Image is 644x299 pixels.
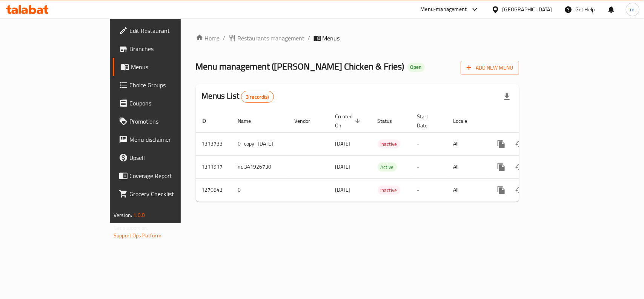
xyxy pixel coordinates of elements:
div: Open [407,63,425,72]
a: Branches [113,40,217,58]
h2: Menus List [202,90,274,103]
button: more [492,181,510,199]
span: Start Date [417,112,438,130]
span: Edit Restaurant [129,26,211,35]
td: 0_copy_[DATE] [232,132,289,155]
button: Change Status [510,135,529,153]
span: Created On [335,112,363,130]
nav: breadcrumb [196,34,519,43]
span: 3 record(s) [241,93,274,101]
button: more [492,158,510,176]
div: Menu-management [421,5,467,14]
a: Edit Restaurant [113,22,217,40]
span: Menu disclaimer [129,135,211,144]
span: Restaurants management [238,34,305,43]
a: Promotions [113,112,217,130]
a: Coverage Report [113,167,217,185]
span: Coupons [129,99,211,108]
span: Get support on: [114,223,148,233]
span: Inactive [378,186,400,195]
td: All [447,132,486,155]
span: m [630,5,635,14]
td: - [411,178,447,201]
span: ID [202,116,216,125]
span: [DATE] [335,162,351,172]
div: [GEOGRAPHIC_DATA] [503,5,552,14]
div: Inactive [378,139,400,149]
div: Active [378,163,397,172]
a: Menus [113,58,217,76]
span: Name [238,116,261,125]
span: Menus [323,34,340,43]
td: 0 [232,178,289,201]
span: Open [407,64,425,70]
a: Restaurants management [229,34,305,43]
th: Actions [486,110,571,133]
span: 1.0.0 [133,210,145,220]
span: Status [378,116,402,125]
span: Locale [453,116,477,125]
span: Upsell [129,153,211,162]
a: Choice Groups [113,76,217,94]
span: Branches [129,44,211,53]
td: - [411,132,447,155]
span: Coverage Report [129,171,211,180]
div: Inactive [378,186,400,195]
span: Menus [131,62,211,71]
a: Support.OpsPlatform [114,231,161,240]
span: [DATE] [335,139,351,149]
span: Inactive [378,140,400,149]
td: - [411,155,447,178]
li: / [223,34,226,43]
li: / [308,34,310,43]
button: Add New Menu [461,61,519,75]
a: Upsell [113,149,217,167]
table: enhanced table [196,110,571,202]
a: Grocery Checklist [113,185,217,203]
button: Change Status [510,181,529,199]
span: Version: [114,210,132,220]
span: [DATE] [335,185,351,195]
td: All [447,178,486,201]
span: Vendor [295,116,320,125]
span: Active [378,163,397,172]
td: All [447,155,486,178]
span: Menu management ( [PERSON_NAME] Chicken & Fries ) [196,58,404,75]
span: Choice Groups [129,81,211,90]
span: Grocery Checklist [129,189,211,198]
button: Change Status [510,158,529,176]
span: Promotions [129,117,211,126]
button: more [492,135,510,153]
div: Total records count [241,91,274,103]
a: Menu disclaimer [113,130,217,149]
a: Coupons [113,94,217,112]
span: Add New Menu [467,63,513,73]
td: nc 341926730 [232,155,289,178]
div: Export file [498,88,516,106]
